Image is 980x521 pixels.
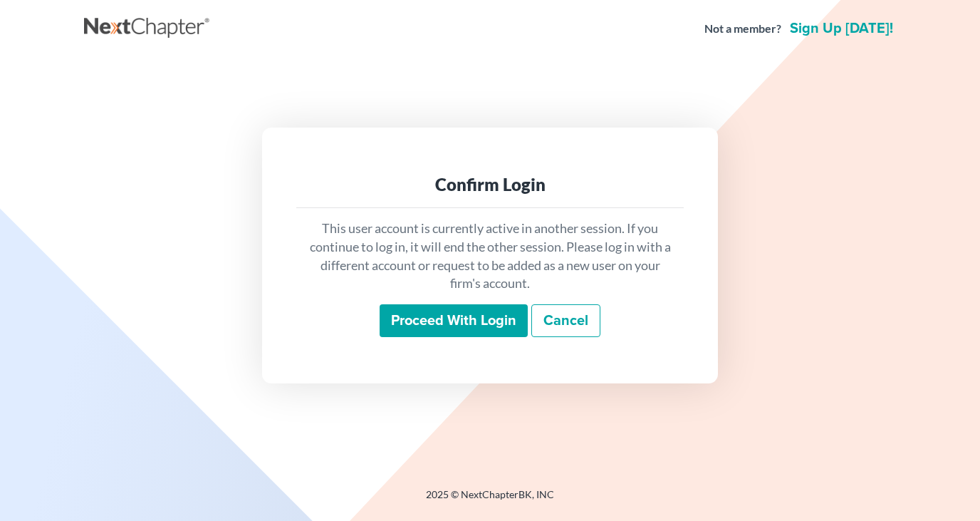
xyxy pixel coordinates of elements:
[84,488,896,513] div: 2025 © NextChapterBK, INC
[308,220,672,293] p: This user account is currently active in another session. If you continue to log in, it will end ...
[704,21,781,37] strong: Not a member?
[380,304,528,337] input: Proceed with login
[308,173,672,196] div: Confirm Login
[787,21,896,36] a: Sign up [DATE]!
[531,304,600,337] a: Cancel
